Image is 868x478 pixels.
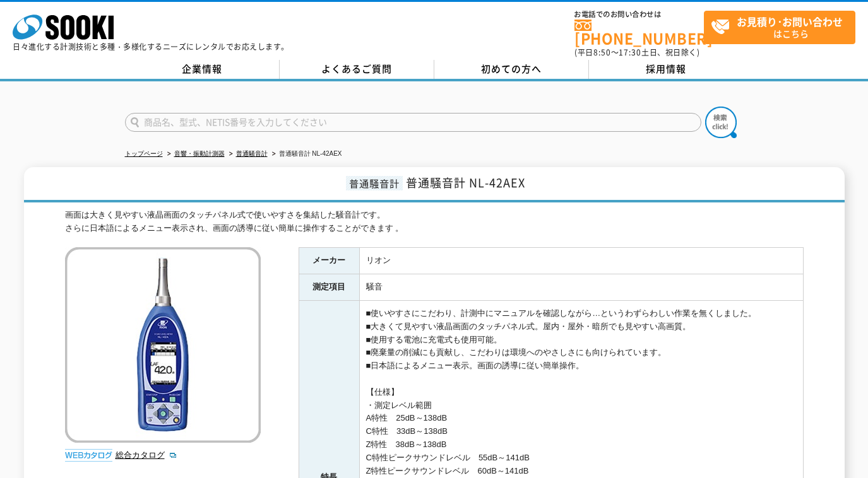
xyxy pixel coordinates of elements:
span: (平日 ～ 土日、祝日除く) [574,47,699,58]
div: 画面は大きく見やすい液晶画面のタッチパネル式で使いやすさを集結した騒音計です。 さらに日本語によるメニュー表示され、画面の誘導に従い簡単に操作することができます 。 [65,209,804,235]
span: 普通騒音計 [346,176,403,190]
th: メーカー [299,248,359,274]
a: 音響・振動計測器 [174,150,225,157]
span: お電話でのお問い合わせは [574,11,704,18]
strong: お見積り･お問い合わせ [737,14,843,29]
a: 企業情報 [125,60,280,79]
a: 採用情報 [589,60,744,79]
span: 初めての方へ [481,62,542,76]
th: 測定項目 [299,274,359,301]
input: 商品名、型式、NETIS番号を入力してください [125,113,701,132]
td: リオン [359,248,803,274]
img: webカタログ [65,449,112,462]
a: 初めての方へ [434,60,589,79]
img: btn_search.png [705,107,737,138]
a: 普通騒音計 [236,150,268,157]
span: 17:30 [619,47,641,58]
span: 普通騒音計 NL-42AEX [406,174,525,191]
a: トップページ [125,150,163,157]
p: 日々進化する計測技術と多種・多様化するニーズにレンタルでお応えします。 [13,43,289,50]
a: 総合カタログ [116,450,177,460]
span: 8:50 [593,47,611,58]
li: 普通騒音計 NL-42AEX [270,148,342,161]
span: はこちら [711,11,855,43]
td: 騒音 [359,274,803,301]
a: お見積り･お問い合わせはこちら [704,11,855,44]
a: よくあるご質問 [280,60,434,79]
a: [PHONE_NUMBER] [574,20,704,45]
img: 普通騒音計 NL-42AEX [65,247,261,443]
